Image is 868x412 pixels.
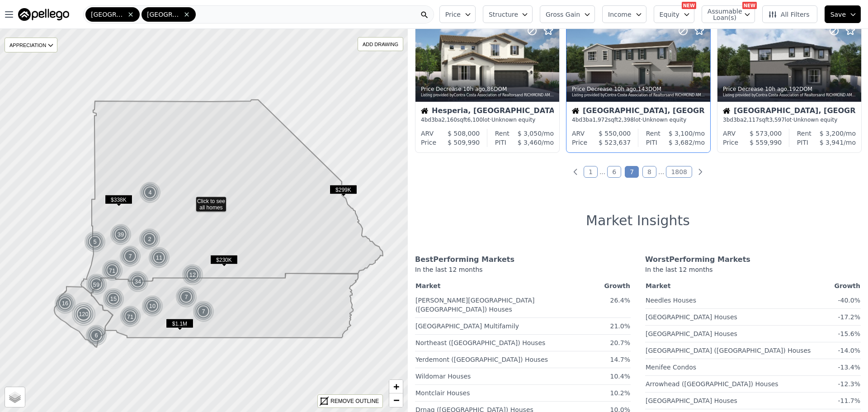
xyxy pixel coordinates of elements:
[660,10,679,19] span: Equity
[142,295,163,317] div: 10
[838,380,860,388] span: -12.3%
[646,327,737,338] a: [GEOGRAPHIC_DATA] Houses
[193,301,214,322] div: 7
[660,129,705,138] div: /mo
[723,93,857,98] div: Listing provided by Contra Costa Association of Realtors and RICHMOND AMERICAN HOMES
[415,254,631,265] div: Best Performing Markets
[723,129,736,138] div: ARV
[645,279,830,292] th: Market
[723,116,856,123] div: 3 bd 3 ba sqft lot · Unknown equity
[415,386,470,398] a: Montclair Houses
[723,85,857,93] div: Price Decrease , 192 DOM
[669,139,693,146] span: $ 3,682
[658,168,664,175] a: Jump forward
[495,138,506,147] div: PITI
[708,8,736,21] span: Assumable Loan(s)
[442,117,457,123] span: 2,160
[750,130,782,137] span: $ 573,000
[593,117,608,123] span: 1,972
[139,228,161,250] img: g1.png
[393,394,399,406] span: −
[769,117,784,123] span: 3,597
[506,138,554,147] div: /mo
[495,129,509,138] div: Rent
[820,130,844,137] span: $ 3,200
[625,166,639,178] a: Page 7 is your current page
[330,185,357,194] span: $299K
[608,10,632,19] span: Income
[408,167,868,176] ul: Pagination
[572,138,587,147] div: Price
[696,167,705,176] a: Next page
[110,224,132,246] img: g1.png
[610,389,630,397] span: 10.2%
[618,117,633,123] span: 2,398
[100,259,124,282] img: g2.png
[838,330,860,337] span: -15.6%
[182,264,204,286] img: g1.png
[421,107,554,116] div: Hesperia, [GEOGRAPHIC_DATA]
[572,107,705,116] div: [GEOGRAPHIC_DATA], [GEOGRAPHIC_DATA]
[610,297,630,304] span: 26.4%
[110,224,132,246] div: 39
[838,313,860,321] span: -17.2%
[175,286,198,308] img: g1.png
[91,10,125,19] span: [GEOGRAPHIC_DATA]
[85,273,108,296] div: 59
[572,116,705,123] div: 4 bd 3 ba sqft lot · Unknown equity
[166,319,193,328] span: $1.1M
[768,10,810,19] span: All Filters
[571,167,580,176] a: Previous page
[646,138,657,147] div: PITI
[358,38,403,51] div: ADD DRAWING
[838,397,860,404] span: -11.7%
[467,117,482,123] span: 6,100
[614,86,636,92] time: 2025-08-16 21:45
[439,5,476,23] button: Price
[838,364,860,371] span: -13.4%
[666,166,692,178] a: Page 1808
[610,339,630,346] span: 20.7%
[389,393,403,407] a: Zoom out
[599,139,631,146] span: $ 523,637
[445,10,461,19] span: Price
[193,301,215,322] img: g1.png
[119,246,141,267] div: 7
[599,168,605,175] a: Jump backward
[84,231,106,253] img: g1.png
[54,293,76,314] img: g1.png
[415,279,604,292] th: Market
[175,286,197,308] div: 7
[118,305,142,328] img: g2.png
[682,2,696,9] div: NEW
[448,130,480,137] span: $ 508,000
[723,107,856,116] div: [GEOGRAPHIC_DATA], [GEOGRAPHIC_DATA]
[147,10,181,19] span: [GEOGRAPHIC_DATA]
[330,185,357,198] div: $299K
[572,107,579,114] img: House
[646,129,660,138] div: Rent
[657,138,705,147] div: /mo
[645,265,861,279] div: In the last 12 months
[483,5,533,23] button: Structure
[546,10,580,19] span: Gross Gain
[166,319,193,332] div: $1.1M
[118,305,142,328] div: 71
[797,138,808,147] div: PITI
[642,166,656,178] a: Page 8
[811,129,856,138] div: /mo
[71,302,96,327] div: 120
[415,352,548,364] a: Yerdemont ([GEOGRAPHIC_DATA]) Houses
[540,5,595,23] button: Gross Gain
[421,129,434,138] div: ARV
[85,325,107,346] div: 6
[139,182,161,204] div: 4
[723,107,730,114] img: House
[415,319,519,331] a: [GEOGRAPHIC_DATA] Multifamily
[103,288,125,310] img: g1.png
[85,325,108,346] img: g1.png
[415,293,534,314] a: [PERSON_NAME][GEOGRAPHIC_DATA] ([GEOGRAPHIC_DATA]) Houses
[646,360,696,372] a: Menifee Condos
[489,10,518,19] span: Structure
[830,279,861,292] th: Growth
